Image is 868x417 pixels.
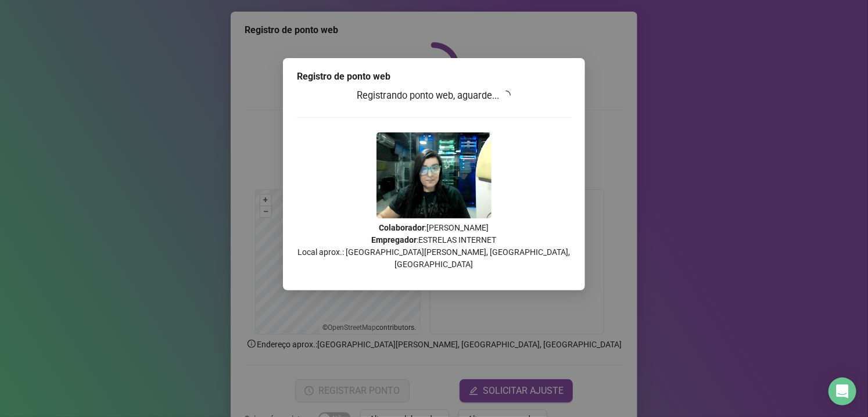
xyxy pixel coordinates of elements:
div: Open Intercom Messenger [828,378,856,405]
h3: Registrando ponto web, aguarde... [297,88,571,103]
strong: Colaborador [379,223,425,232]
strong: Empregador [372,235,417,245]
div: Registro de ponto web [297,70,571,84]
img: 9k= [376,132,492,218]
span: loading [501,91,511,100]
p: : [PERSON_NAME] : ESTRELAS INTERNET Local aprox.: [GEOGRAPHIC_DATA][PERSON_NAME], [GEOGRAPHIC_DAT... [297,222,571,271]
